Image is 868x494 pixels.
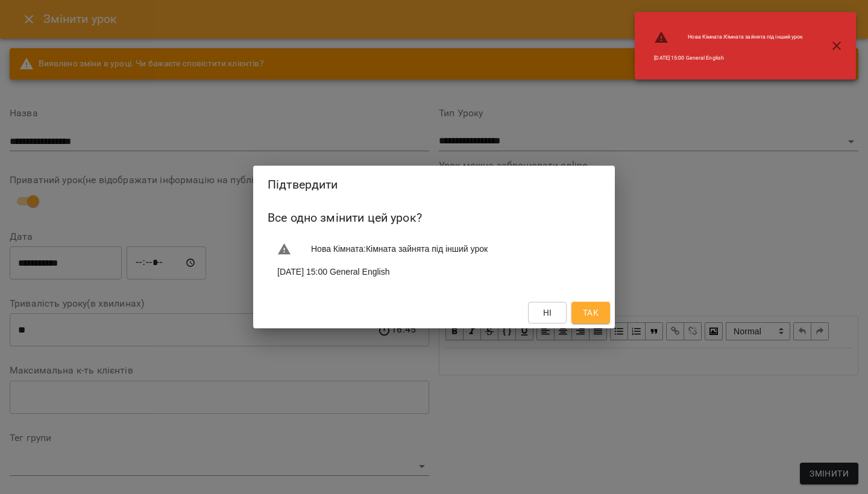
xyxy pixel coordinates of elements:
h6: Все одно змінити цей урок? [268,208,600,227]
li: Нова Кімната : Кімната зайнята під інший урок [644,25,813,49]
li: [DATE] 15:00 General English [268,261,600,283]
span: Ні [543,305,552,320]
li: [DATE] 15:00 General English [644,49,813,67]
button: Ні [528,302,567,324]
span: Так [583,305,599,320]
button: Так [571,302,610,324]
h2: Підтвердити [268,175,600,194]
li: Нова Кімната : Кімната зайнята під інший урок [268,237,600,261]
